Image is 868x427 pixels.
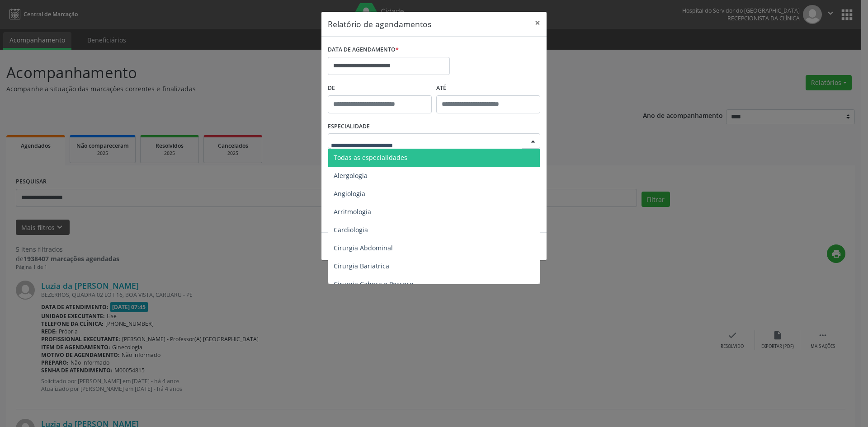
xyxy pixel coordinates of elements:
[328,43,399,57] label: DATA DE AGENDAMENTO
[328,18,431,30] h5: Relatório de agendamentos
[528,12,547,34] button: Close
[334,153,407,162] span: Todas as especialidades
[328,81,432,95] label: De
[436,81,540,95] label: ATÉ
[328,120,370,134] label: ESPECIALIDADE
[334,244,393,252] span: Cirurgia Abdominal
[334,280,413,288] span: Cirurgia Cabeça e Pescoço
[334,262,389,270] span: Cirurgia Bariatrica
[334,171,368,180] span: Alergologia
[334,207,371,216] span: Arritmologia
[334,189,365,198] span: Angiologia
[334,225,368,234] span: Cardiologia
